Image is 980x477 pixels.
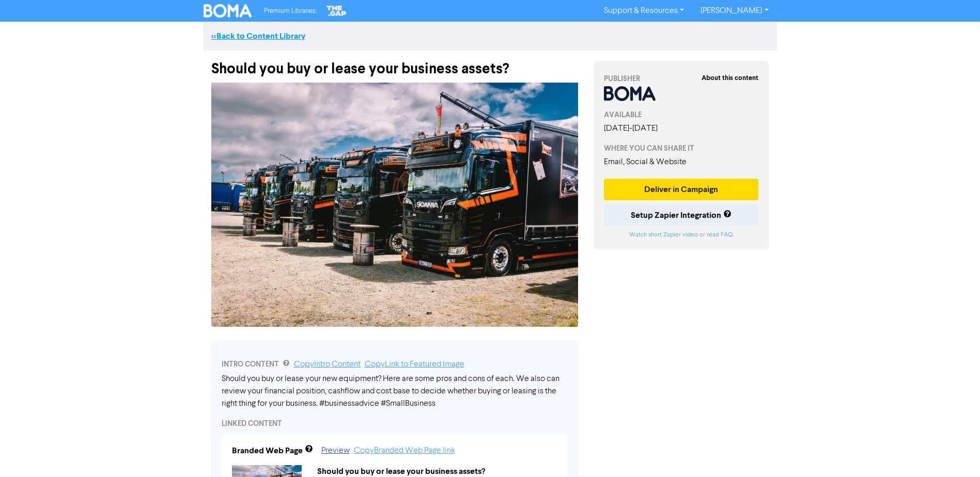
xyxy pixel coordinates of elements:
a: read FAQ [707,232,733,238]
a: Copy Branded Web Page link [354,447,455,455]
a: Copy Link to Featured Image [365,360,464,369]
a: <<Back to Content Library [211,31,305,41]
strong: About this content [702,74,758,82]
a: Preview [321,447,350,455]
button: Deliver in Campaign [604,179,759,200]
div: Should you buy or lease your business assets? [211,51,578,77]
a: Support & Resources [596,3,692,19]
a: Copy Intro Content [294,360,361,369]
div: AVAILABLE [604,109,759,120]
img: BOMA Logo [204,4,252,18]
div: LINKED CONTENT [222,418,568,429]
div: INTRO CONTENT [222,358,568,371]
iframe: Chat Widget [928,427,980,477]
div: WHERE YOU CAN SHARE IT [604,143,759,154]
button: Setup Zapier Integration [604,204,759,226]
span: Premium Libraries: [264,8,317,14]
div: or [604,230,759,240]
div: Should you buy or lease your new equipment? Here are some pros and cons of each. We also can revi... [222,373,568,410]
div: [DATE] - [DATE] [604,122,759,135]
div: Email, Social & Website [604,156,759,168]
div: Branded Web Page [232,444,303,457]
a: Watch short Zapier video [629,232,698,238]
div: PUBLISHER [604,73,759,84]
a: [PERSON_NAME] [692,3,776,19]
img: The Gap [325,4,348,18]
